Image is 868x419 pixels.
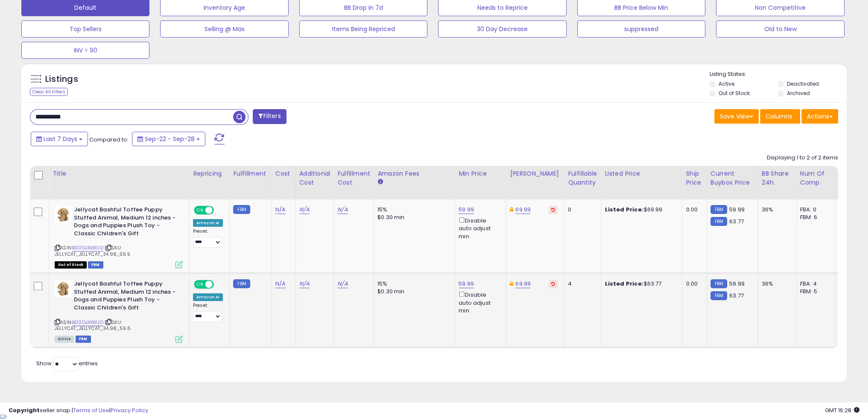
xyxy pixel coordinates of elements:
[714,109,759,124] button: Save View
[459,290,500,315] div: Disable auto adjust min
[377,169,451,178] div: Amazon Fees
[710,279,727,288] small: FBM
[719,90,750,97] label: Out of Stock
[53,169,186,178] div: Title
[729,205,745,214] span: 59.99
[275,280,286,288] a: N/A
[568,169,597,187] div: Fulfillable Quantity
[253,109,286,124] button: Filters
[438,20,566,38] button: 30 Day Decrease
[767,154,838,162] div: Displaying 1 to 2 of 2 items
[377,206,448,214] div: 15%
[213,207,226,214] span: OFF
[686,280,700,288] div: 0.00
[30,88,68,96] div: Clear All Filters
[800,288,828,295] div: FBM: 5
[9,406,40,414] strong: Copyright
[337,280,348,288] a: N/A
[762,280,790,288] div: 36%
[233,205,250,214] small: FBM
[515,205,531,214] a: 69.99
[45,73,78,85] h5: Listings
[766,112,792,121] span: Columns
[193,219,223,227] div: Amazon AI
[605,169,678,178] div: Listed Price
[800,206,828,214] div: FBA: 0
[760,109,800,124] button: Columns
[55,244,130,257] span: | SKU: JELLYCAT_JELLYCAT_34.98_59.5
[568,280,594,288] div: 4
[710,205,727,214] small: FBM
[787,80,819,87] label: Deactivated
[762,169,793,187] div: BB Share 24h.
[195,281,205,288] span: ON
[299,169,330,187] div: Additional Cost
[193,228,223,248] div: Preset:
[55,280,183,341] div: ASIN:
[515,280,531,288] a: 69.99
[801,109,838,124] button: Actions
[605,206,675,214] div: $69.99
[55,319,131,332] span: | SKU: JELLYCAT_JELLYCAT_34.98_59.6
[719,80,734,87] label: Active
[160,20,288,38] button: Selling @ Max
[55,261,87,269] span: All listings that are currently out of stock and unavailable for purchase on Amazon
[710,169,754,187] div: Current Buybox Price
[800,169,831,187] div: Num of Comp.
[73,406,109,414] a: Terms of Use
[762,206,790,214] div: 36%
[44,135,77,143] span: Last 7 Days
[55,280,72,297] img: 41ErJ3tm4DL._SL40_.jpg
[729,217,744,225] span: 63.77
[36,359,98,367] span: Show: entries
[605,280,675,288] div: $63.77
[55,206,72,223] img: 41ErJ3tm4DL._SL40_.jpg
[510,169,561,178] div: [PERSON_NAME]
[132,132,205,146] button: Sep-22 - Sep-28
[686,169,703,187] div: Ship Price
[716,20,844,38] button: Old to New
[74,206,178,240] b: Jellycat Bashful Toffee Puppy Stuffed Animal, Medium 12 inches - Dogs and Puppies Plush Toy - Cla...
[825,406,859,414] span: 2025-10-8 16:28 GMT
[686,206,700,214] div: 0.00
[195,207,205,214] span: ON
[299,205,310,214] a: N/A
[74,280,178,314] b: Jellycat Bashful Toffee Puppy Stuffed Animal, Medium 12 inches - Dogs and Puppies Plush Toy - Cla...
[275,205,286,214] a: N/A
[800,280,828,288] div: FBA: 4
[710,217,727,226] small: FBM
[193,293,223,301] div: Amazon AI
[800,214,828,221] div: FBM: 6
[233,169,268,178] div: Fulfillment
[377,214,448,221] div: $0.30 min
[145,135,195,143] span: Sep-22 - Sep-28
[729,280,745,288] span: 59.99
[31,132,88,146] button: Last 7 Days
[377,178,383,186] small: Amazon Fees.
[233,279,250,288] small: FBM
[459,169,503,178] div: Min Price
[710,291,727,300] small: FBM
[710,70,847,78] p: Listing States:
[377,280,448,288] div: 15%
[193,169,226,178] div: Repricing
[577,20,705,38] button: suppressed
[72,244,103,251] a: B00DJXX8UO
[568,206,594,214] div: 0
[787,90,810,97] label: Archived
[605,205,643,214] b: Listed Price:
[21,20,149,38] button: Top Sellers
[111,406,148,414] a: Privacy Policy
[55,206,183,267] div: ASIN:
[88,261,103,269] span: FBM
[275,169,292,178] div: Cost
[299,280,310,288] a: N/A
[299,20,427,38] button: Items Being Repriced
[76,335,91,343] span: FBM
[213,281,226,288] span: OFF
[605,280,643,288] b: Listed Price:
[459,280,474,288] a: 59.99
[72,319,103,326] a: B00DJXX8UO
[337,169,370,187] div: Fulfillment Cost
[377,288,448,295] div: $0.30 min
